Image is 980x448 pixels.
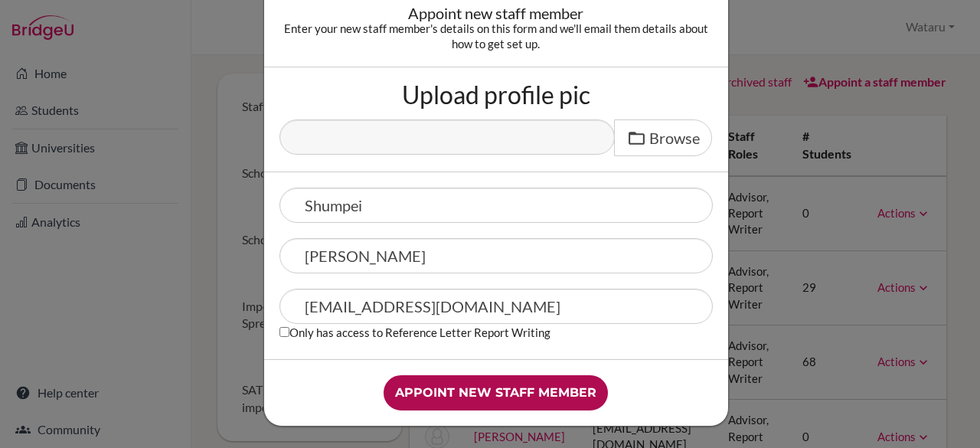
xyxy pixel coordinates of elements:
[279,289,713,324] input: Email
[279,324,550,340] label: Only has access to Reference Letter Report Writing
[279,188,713,223] input: First name
[402,83,590,107] label: Upload profile pic
[279,327,289,337] input: Only has access to Reference Letter Report Writing
[649,129,700,147] span: Browse
[384,375,608,410] input: Appoint new staff member
[279,238,713,273] input: Last name
[279,5,713,21] div: Appoint new staff member
[279,21,713,51] div: Enter your new staff member's details on this form and we'll email them details about how to get ...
